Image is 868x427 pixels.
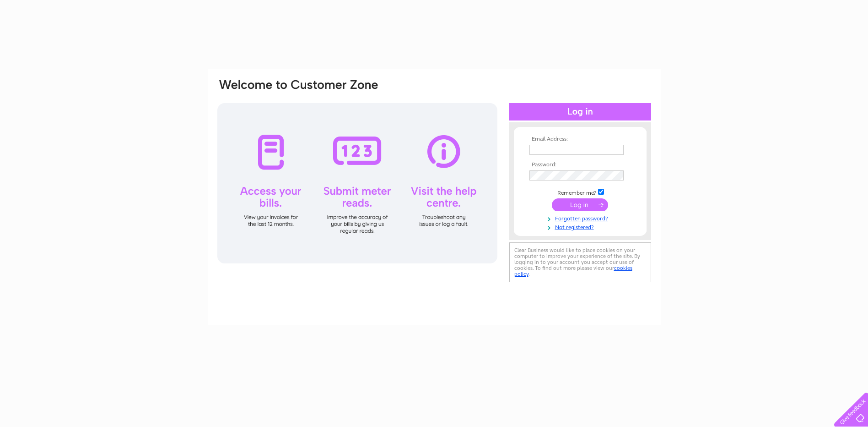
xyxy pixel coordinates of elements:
[527,162,633,168] th: Password:
[509,242,651,282] div: Clear Business would like to place cookies on your computer to improve your experience of the sit...
[527,136,633,142] th: Email Address:
[529,213,633,222] a: Forgotten password?
[552,198,608,211] input: Submit
[514,265,632,277] a: cookies policy
[529,222,633,231] a: Not registered?
[527,187,633,197] td: Remember me?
